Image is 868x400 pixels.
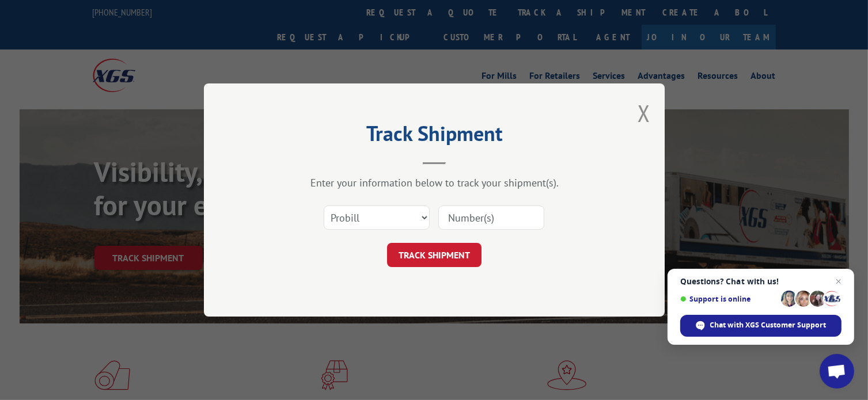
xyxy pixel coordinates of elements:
div: Open chat [820,354,854,388]
input: Number(s) [438,205,544,230]
button: TRACK SHIPMENT [387,243,482,267]
h2: Track Shipment [261,125,607,147]
span: Support is online [680,295,777,303]
div: Enter your information below to track your shipment(s). [261,176,607,189]
span: Close chat [832,275,846,288]
div: Chat with XGS Customer Support [680,315,842,337]
span: Questions? Chat with us! [680,277,842,286]
button: Close modal [638,98,650,128]
span: Chat with XGS Customer Support [710,320,827,330]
